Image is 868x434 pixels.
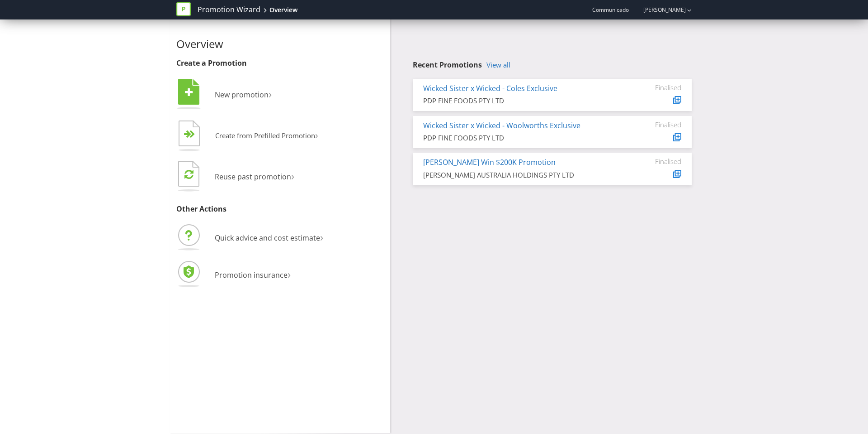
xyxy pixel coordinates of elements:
[320,229,323,244] span: ›
[176,38,383,50] h2: Overview
[215,233,320,243] span: Quick advice and cost estimate
[423,170,613,180] div: [PERSON_NAME] AUSTRALIA HOLDINGS PTY LTD
[215,172,291,182] span: Reuse past promotion
[269,5,297,14] div: Overview
[189,130,195,139] tspan: 
[185,87,193,97] tspan: 
[627,83,681,92] div: Finalised
[288,266,291,281] span: ›
[315,128,318,142] span: ›
[592,6,629,14] span: Communicado
[291,168,294,183] span: ›
[176,205,383,213] h3: Other Actions
[413,60,482,70] span: Recent Promotions
[176,270,291,280] a: Promotion insurance›
[423,83,557,93] a: Wicked Sister x Wicked - Coles Exclusive
[176,118,319,154] button: Create from Prefilled Promotion›
[486,61,510,69] a: View all
[627,157,681,165] div: Finalised
[184,169,193,179] tspan: 
[215,131,315,140] span: Create from Prefilled Promotion
[423,96,613,106] div: PDP FINE FOODS PTY LTD
[423,157,556,167] a: [PERSON_NAME] Win $200K Promotion
[176,233,323,243] a: Quick advice and cost estimate›
[634,6,686,14] a: [PERSON_NAME]
[269,86,272,101] span: ›
[215,90,269,100] span: New promotion
[423,133,613,143] div: PDP FINE FOODS PTY LTD
[198,5,260,15] a: Promotion Wizard
[215,270,288,280] span: Promotion insurance
[176,59,383,68] h3: Create a Promotion
[627,121,681,129] div: Finalised
[423,121,580,130] a: Wicked Sister x Wicked - Woolworths Exclusive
